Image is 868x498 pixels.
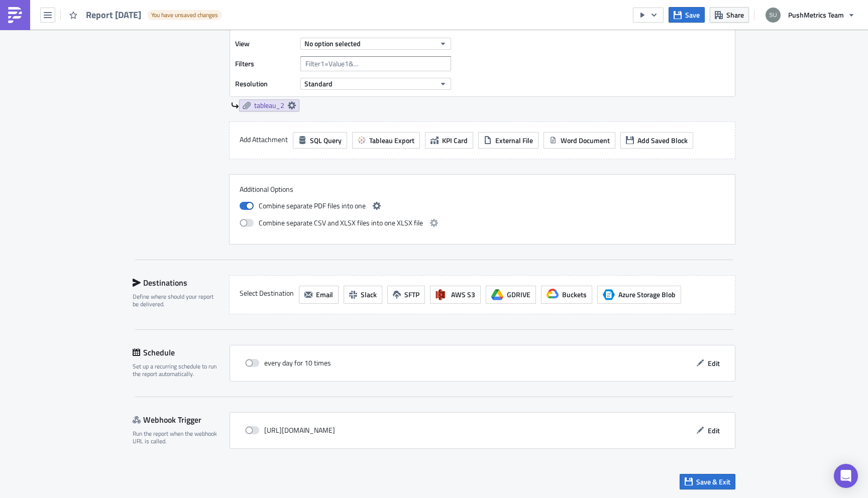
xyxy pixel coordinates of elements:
div: [URL][DOMAIN_NAME] [245,423,335,438]
div: Open Intercom Messenger [834,464,858,488]
span: Edit [708,358,720,368]
span: PushMetrics Team [788,10,844,20]
button: Email [299,286,339,304]
span: No option selected [304,38,361,49]
button: Share [710,7,749,23]
span: External File [495,135,533,146]
span: Report [DATE] [86,9,142,21]
label: Add Attachment [240,132,288,147]
button: Add Saved Block [620,132,693,149]
span: Combine separate CSV and XLSX files into one XLSX file [259,217,423,229]
span: Save [685,10,700,20]
label: Resolution [235,76,295,91]
div: Run the report when the webhook URL is called. [133,430,223,445]
div: every day for 10 times [245,355,331,370]
button: External File [478,132,538,149]
span: Tableau Export [369,135,414,146]
label: Select Destination [240,286,294,301]
label: Filters [235,56,295,71]
button: Buckets [541,286,592,304]
button: SQL Query [293,132,347,149]
span: SQL Query [310,135,342,146]
div: Schedule [133,345,230,360]
button: Slack [344,286,382,304]
span: Combine separate PDF files into one [259,200,366,212]
div: Set up a recurring schedule to run the report automatically. [133,362,223,378]
label: Additional Options [240,185,725,194]
span: Save & Exit [696,476,730,487]
span: GDRIVE [507,289,530,300]
span: Standard [304,78,333,89]
button: Edit [691,423,725,438]
img: Avatar [765,7,782,24]
span: AWS S3 [451,289,475,300]
button: SFTP [387,286,425,304]
button: KPI Card [425,132,473,149]
button: Tableau Export [352,132,420,149]
button: Word Document [544,132,615,149]
span: Azure Storage Blob [603,289,615,301]
span: Share [726,10,744,20]
span: Add Saved Block [637,135,688,146]
button: Save [669,7,705,23]
button: Azure Storage BlobAzure Storage Blob [597,286,681,304]
span: Azure Storage Blob [618,289,676,300]
div: Destinations [133,275,218,290]
span: tableau_2 [254,101,284,110]
div: Define where should your report be delivered. [133,293,218,308]
button: Edit [691,355,725,371]
a: tableau_2 [239,99,299,111]
button: Save & Exit [680,474,735,489]
span: SFTP [404,289,419,300]
button: GDRIVE [486,286,536,304]
span: KPI Card [442,135,468,146]
button: No option selected [300,38,451,50]
input: Filter1=Value1&... [300,56,451,71]
label: View [235,36,295,51]
span: Word Document [561,135,610,146]
span: You have unsaved changes [151,11,218,19]
button: AWS S3 [430,286,481,304]
div: Webhook Trigger [133,412,230,427]
button: PushMetrics Team [759,4,860,26]
span: Email [316,289,333,300]
span: Slack [361,289,377,300]
button: Standard [300,78,451,90]
span: Buckets [562,289,587,300]
span: Edit [708,425,720,436]
img: PushMetrics [7,7,23,23]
